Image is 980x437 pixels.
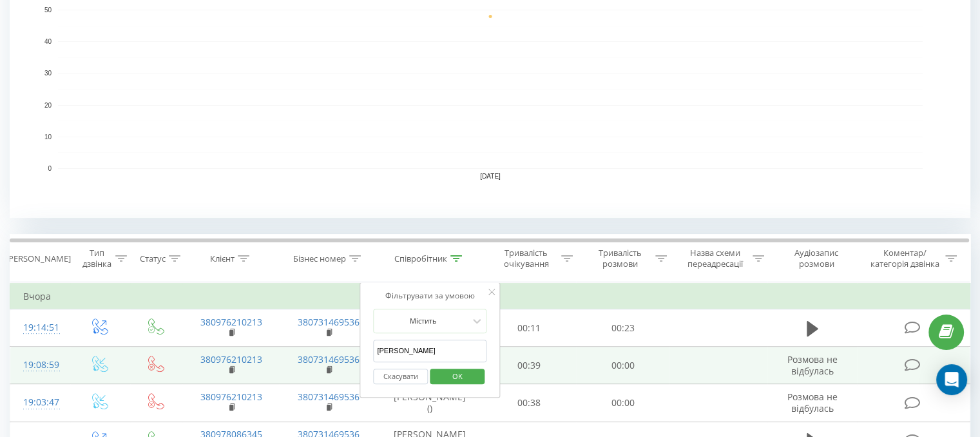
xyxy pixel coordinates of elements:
td: Вчора [10,284,970,309]
a: 380976210213 [200,353,262,365]
button: Скасувати [373,369,428,385]
td: 00:00 [576,347,669,384]
div: Назва схеми переадресації [682,248,749,269]
span: OK [439,366,476,386]
div: Тривалість очікування [494,248,559,269]
td: 00:38 [483,384,576,422]
td: [PERSON_NAME] () [378,384,483,422]
div: Клієнт [210,253,235,264]
button: OK [430,369,485,385]
div: 19:03:47 [23,390,57,415]
div: Open Intercom Messenger [936,364,967,395]
div: 19:14:51 [23,315,57,340]
text: 50 [44,6,52,14]
div: Статус [140,253,166,264]
td: 00:11 [483,309,576,347]
text: 0 [48,165,52,172]
div: Тривалість розмови [588,248,652,269]
text: [DATE] [480,173,501,180]
a: 380731469536 [298,353,360,365]
div: 19:08:59 [23,353,57,378]
div: Бізнес номер [293,253,346,264]
input: Введіть значення [373,340,486,362]
div: Тип дзвінка [81,248,111,269]
text: 40 [44,38,52,45]
div: Аудіозапис розмови [779,248,854,269]
div: Співробітник [394,253,447,264]
div: Фільтрувати за умовою [373,289,486,302]
text: 20 [44,102,52,109]
div: Коментар/категорія дзвінка [867,248,942,269]
td: 00:23 [576,309,669,347]
a: 380731469536 [298,391,360,403]
span: Розмова не відбулась [787,353,838,377]
a: 380976210213 [200,316,262,328]
a: 380731469536 [298,316,360,328]
td: 00:00 [576,384,669,422]
div: [PERSON_NAME] [6,253,71,264]
span: Розмова не відбулась [787,391,838,414]
text: 10 [44,133,52,141]
a: 380976210213 [200,391,262,403]
td: 00:39 [483,347,576,384]
text: 30 [44,70,52,77]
